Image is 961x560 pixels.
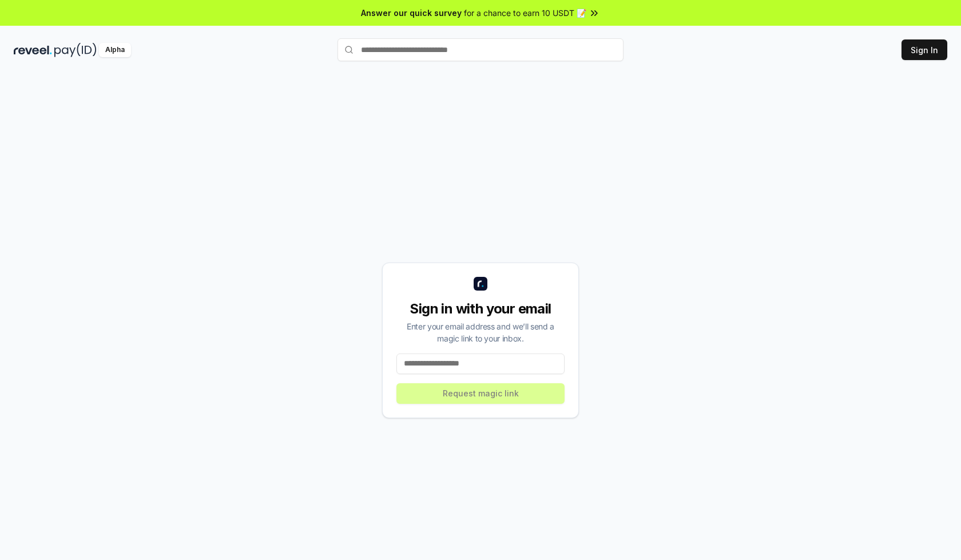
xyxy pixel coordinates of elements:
[54,43,97,57] img: pay_id
[99,43,131,57] div: Alpha
[361,7,462,19] span: Answer our quick survey
[396,300,565,318] div: Sign in with your email
[396,320,565,344] div: Enter your email address and we’ll send a magic link to your inbox.
[474,277,487,291] img: logo_small
[464,7,586,19] span: for a chance to earn 10 USDT 📝
[14,43,52,57] img: reveel_dark
[902,39,947,60] button: Sign In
